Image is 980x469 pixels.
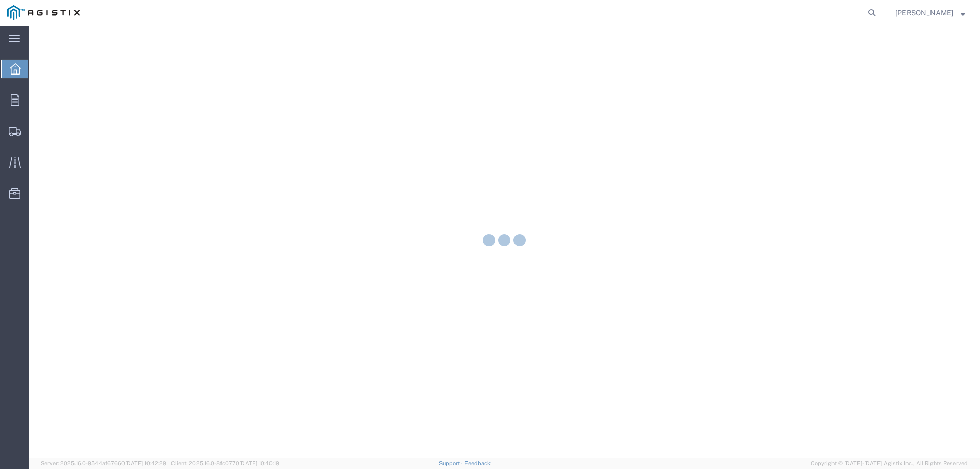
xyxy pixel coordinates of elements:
span: [DATE] 10:40:19 [239,460,279,466]
span: Mike Kohlhepp [895,7,953,18]
span: Server: 2025.16.0-9544af67660 [41,460,166,466]
button: [PERSON_NAME] [895,7,966,19]
span: [DATE] 10:42:29 [125,460,166,466]
a: Support [439,460,464,466]
span: Copyright © [DATE]-[DATE] Agistix Inc., All Rights Reserved [811,459,968,468]
img: logo [7,5,80,20]
span: Client: 2025.16.0-8fc0770 [171,460,279,466]
a: Feedback [464,460,491,466]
